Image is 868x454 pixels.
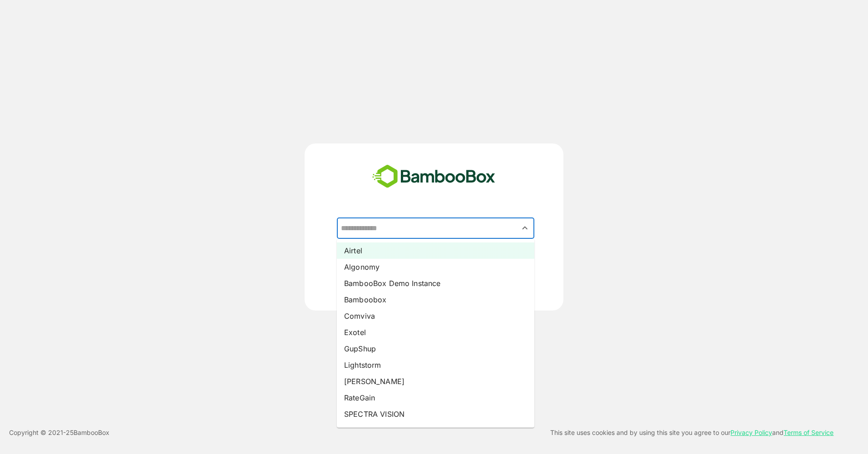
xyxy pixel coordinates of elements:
li: RateGain [337,390,534,406]
li: Algonomy [337,259,534,275]
li: BambooBox Demo Instance [337,275,534,291]
p: Copyright © 2021- 25 BambooBox [9,427,109,438]
button: Close [519,222,531,234]
li: Airtel [337,242,534,259]
li: [PERSON_NAME] [337,373,534,390]
li: SPECTRA VISION [337,406,534,422]
a: Terms of Service [784,429,833,436]
p: This site uses cookies and by using this site you agree to our and [550,427,833,438]
li: Exotel [337,324,534,340]
li: Bamboobox [337,291,534,308]
li: GupShup [337,340,534,357]
img: bamboobox [367,162,500,192]
li: Syngene [337,422,534,439]
li: Lightstorm [337,357,534,373]
li: Comviva [337,308,534,324]
a: Privacy Policy [730,429,772,436]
